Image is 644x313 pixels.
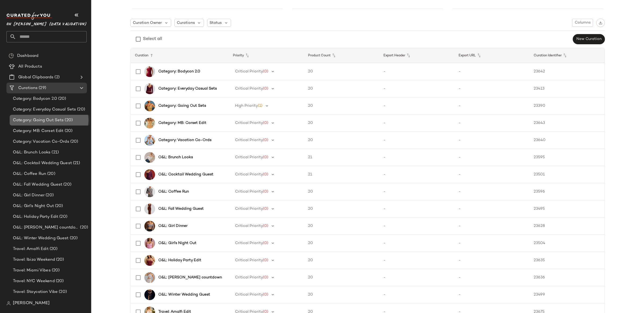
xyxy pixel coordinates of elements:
span: (20) [45,192,54,198]
span: (0) [263,69,268,73]
span: Travel: Ibiza Weekend [13,257,55,263]
span: Critical Priority [235,138,263,142]
td: 23628 [529,218,605,235]
span: Critical Priority [235,69,263,73]
button: Columns [572,19,593,27]
span: [PERSON_NAME] [13,300,50,307]
td: - [379,149,454,166]
td: - [454,149,529,166]
span: (20) [55,257,64,263]
span: (0) [263,138,268,142]
td: 21 [304,149,379,166]
td: 20 [304,269,379,286]
span: O&L: Winter Wedding Guest [13,235,69,241]
span: Critical Priority [235,207,263,211]
span: (21) [72,160,80,166]
td: - [454,200,529,218]
span: (0) [263,155,268,159]
span: Oh [PERSON_NAME] (Data Validation) [6,18,87,28]
img: cfy_white_logo.C9jOOHJF.svg [6,12,52,20]
span: (0) [263,224,268,228]
span: (20) [54,203,63,209]
b: Category: Going Out Sets [158,103,206,109]
img: audrina-cut-out-bow-detail-corset-top-wine-red_1_241119061955.jpg [144,255,155,266]
b: O&L: Coffee Run [158,189,189,194]
span: Category: Everyday Casual Sets [13,106,76,113]
span: Critical Priority [235,172,263,176]
span: (20) [64,117,73,123]
td: - [379,183,454,200]
img: pavni-modal-cashmere-blend-off-shoulder-ruched-top-ivory_1_250110043213.jpg [144,152,155,163]
th: Curation Identifier [529,48,605,63]
td: - [454,183,529,200]
span: Travel: NYC Weekend [13,278,55,284]
span: (20) [62,182,71,188]
span: Curation Owner [133,20,162,26]
b: O&L: Cocktail Wedding Guest [158,172,213,177]
span: (0) [263,275,268,279]
span: Status [210,20,222,26]
td: 20 [304,252,379,269]
b: Category: Vacation Co-Ords [158,137,211,143]
img: 7696-Red_Aurelia_3.jpg [144,66,155,77]
img: somina-strapless-cowl-neck-maxi-dress-black-floral-print_1_241223084643.jpg [144,289,155,300]
td: 20 [304,200,379,218]
td: - [379,166,454,183]
td: 23596 [529,183,605,200]
span: High Priority [235,104,258,108]
b: O&L: Girl’s Night Out [158,240,196,246]
td: 23390 [529,97,605,115]
td: 23413 [529,80,605,97]
span: (20) [64,128,73,134]
img: svg%3e [6,301,11,305]
td: 20 [304,97,379,115]
b: O&L: Winter Wedding Guest [158,292,210,297]
span: Critical Priority [235,121,263,125]
span: (0) [263,190,268,194]
img: svg%3e [9,53,14,58]
td: 20 [304,80,379,97]
span: Dashboard [17,53,38,59]
span: Critical Priority [235,275,263,279]
span: Category: MB: Corset Edit [13,128,64,134]
td: - [454,115,529,132]
span: (20) [57,96,66,102]
div: Select all [143,36,162,42]
span: Category: Vacation Co-Ords [13,139,69,145]
td: - [379,63,454,80]
span: Critical Priority [235,241,263,245]
span: Travel: Staycation Vibe [13,289,58,295]
img: 8325-Grey_Clio_2.jpg [144,186,155,197]
span: O&L: Girl Dinner [13,192,45,198]
span: (20) [55,278,64,284]
b: Category: Bodycon 2.0 [158,69,200,74]
span: (20) [58,289,67,295]
span: (2) [53,74,59,80]
span: Critical Priority [235,155,263,159]
th: Export URL [454,48,529,63]
span: Critical Priority [235,293,263,297]
td: 23499 [529,286,605,303]
span: O&L: Girl’s Night Out [13,203,54,209]
span: Category: Going Out Sets [13,117,64,123]
td: 23635 [529,252,605,269]
td: - [379,115,454,132]
span: All Products [18,64,42,70]
td: - [379,235,454,252]
span: (0) [263,87,268,91]
span: Global Clipboards [18,74,53,80]
img: 8067-ChocolateBrown_Ravenna_1.jpg [144,204,155,214]
span: Curations [18,85,38,91]
span: Curations [177,20,195,26]
span: Critical Priority [235,258,263,262]
td: 23636 [529,269,605,286]
span: (29) [38,85,46,91]
span: O&L: Coffee Run [13,171,46,177]
span: O&L: [PERSON_NAME] countdown [13,224,79,231]
span: Travel: Amalfi Edit [13,246,49,252]
span: (20) [79,224,88,231]
img: 4716_10_new-romance-beige-satin-bodycon-mini-dress_1.jpg [144,118,155,128]
span: (1) [258,104,262,108]
td: - [379,218,454,235]
span: (0) [263,258,268,262]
